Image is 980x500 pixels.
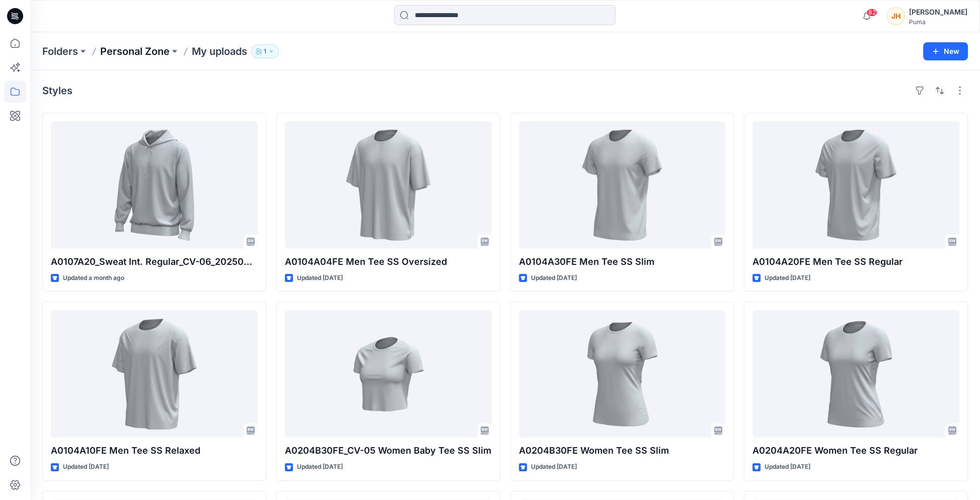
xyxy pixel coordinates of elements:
[752,255,959,269] p: A0104A20FE Men Tee SS Regular
[909,18,967,26] div: Puma
[285,255,492,269] p: A0104A04FE Men Tee SS Oversized
[51,310,258,438] a: A0104A10FE Men Tee SS Relaxed
[752,121,959,249] a: A0104A20FE Men Tee SS Regular
[297,462,343,472] p: Updated [DATE]
[765,273,810,283] p: Updated [DATE]
[752,310,959,438] a: A0204A20FE Women Tee SS Regular
[63,462,109,472] p: Updated [DATE]
[285,444,492,458] p: A0204B30FE_CV-05 Women Baby Tee SS Slim
[251,44,279,58] button: 1
[264,46,266,57] p: 1
[519,444,726,458] p: A0204B30FE Women Tee SS Slim
[887,7,905,25] div: JH
[531,273,577,283] p: Updated [DATE]
[51,444,258,458] p: A0104A10FE Men Tee SS Relaxed
[42,85,72,97] h4: Styles
[765,462,810,472] p: Updated [DATE]
[192,44,247,58] p: My uploads
[923,42,968,60] button: New
[285,121,492,249] a: A0104A04FE Men Tee SS Oversized
[63,273,124,283] p: Updated a month ago
[519,121,726,249] a: A0104A30FE Men Tee SS Slim
[519,255,726,269] p: A0104A30FE Men Tee SS Slim
[752,444,959,458] p: A0204A20FE Women Tee SS Regular
[297,273,343,283] p: Updated [DATE]
[285,310,492,438] a: A0204B30FE_CV-05 Women Baby Tee SS Slim
[51,121,258,249] a: A0107A20_Sweat Int. Regular_CV-06_20250918
[100,44,170,58] a: Personal Zone
[909,6,967,18] div: [PERSON_NAME]
[866,9,877,17] span: 82
[519,310,726,438] a: A0204B30FE Women Tee SS Slim
[531,462,577,472] p: Updated [DATE]
[42,44,78,58] a: Folders
[51,255,258,269] p: A0107A20_Sweat Int. Regular_CV-06_20250918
